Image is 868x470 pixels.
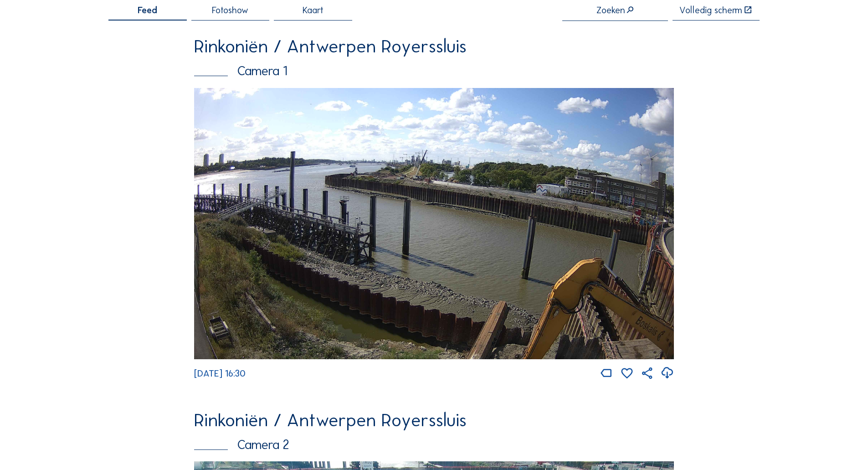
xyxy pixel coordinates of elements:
[679,5,742,15] div: Volledig scherm
[194,368,246,379] span: [DATE] 16:30
[194,37,674,56] div: Rinkoniën / Antwerpen Royerssluis
[194,88,674,360] img: Image
[194,411,674,429] div: Rinkoniën / Antwerpen Royerssluis
[212,5,248,15] span: Fotoshow
[194,438,674,451] div: Camera 2
[138,5,157,15] span: Feed
[194,64,674,77] div: Camera 1
[303,5,324,15] span: Kaart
